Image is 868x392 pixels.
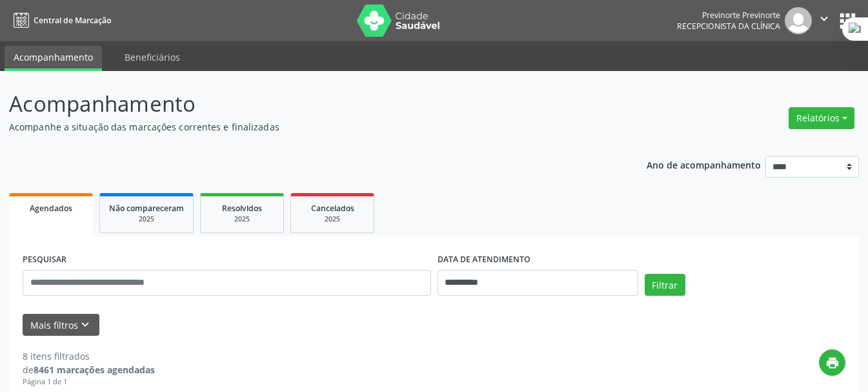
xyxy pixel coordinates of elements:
[78,318,92,332] i: keyboard_arrow_down
[9,10,111,31] a: Central de Marcação
[109,214,184,224] div: 2025
[5,46,102,71] a: Acompanhamento
[645,274,685,296] button: Filtrar
[23,377,155,387] div: Página 1 de 1
[23,314,99,336] button: Mais filtroskeyboard_arrow_down
[438,250,530,270] label: DATA DE ATENDIMENTO
[34,364,155,376] strong: 8461 marcações agendadas
[30,203,72,214] span: Agendados
[222,203,262,214] span: Resolvidos
[34,15,111,26] span: Central de Marcação
[23,363,155,377] div: de
[23,250,66,270] label: PESQUISAR
[116,46,189,68] a: Beneficiários
[109,203,184,214] span: Não compareceram
[785,7,812,34] img: img
[836,10,859,32] button: apps
[9,88,604,120] p: Acompanhamento
[817,12,831,26] i: 
[677,10,780,21] div: Previnorte Previnorte
[789,107,854,129] button: Relatórios
[819,349,845,376] button: print
[23,349,155,363] div: 8 itens filtrados
[647,156,761,172] p: Ano de acompanhamento
[812,7,836,34] button: 
[210,214,274,224] div: 2025
[311,203,354,214] span: Cancelados
[300,214,365,224] div: 2025
[9,120,604,134] p: Acompanhe a situação das marcações correntes e finalizadas
[825,356,840,370] i: print
[677,21,780,32] span: Recepcionista da clínica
